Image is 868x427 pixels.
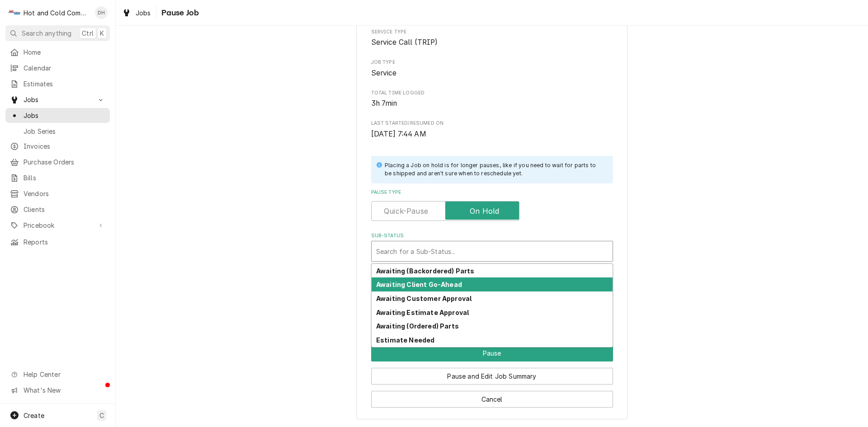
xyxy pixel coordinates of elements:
[371,120,613,127] span: Last Started/Resumed On
[5,139,110,154] a: Invoices
[5,25,110,41] button: Search anythingCtrlK
[8,6,21,19] div: Hot and Cold Commercial Kitchens, Inc.'s Avatar
[5,45,110,60] a: Home
[99,411,104,420] span: C
[371,345,613,408] div: Button Group
[371,28,613,36] span: Service Type
[371,232,613,262] div: Sub-Status
[136,8,151,18] span: Jobs
[5,92,110,107] a: Go to Jobs
[371,59,613,66] span: Job Type
[371,89,613,97] span: Total Time Logged
[24,237,105,247] span: Reports
[5,61,110,75] a: Calendar
[24,127,105,136] span: Job Series
[24,157,105,167] span: Purchase Orders
[371,69,397,77] span: Service
[5,186,110,201] a: Vendors
[5,235,110,249] a: Reports
[24,8,90,18] div: Hot and Cold Commercial Kitchens, Inc.
[24,385,104,395] span: What's New
[371,68,613,79] span: Job Type
[5,367,110,382] a: Go to Help Center
[118,5,155,20] a: Jobs
[371,345,613,361] button: Pause
[24,370,104,379] span: Help Center
[5,383,110,398] a: Go to What's New
[24,79,105,89] span: Estimates
[5,124,110,139] a: Job Series
[8,6,21,19] div: H
[24,412,44,419] span: Create
[371,99,397,108] span: 3h 7min
[5,170,110,185] a: Bills
[5,202,110,217] a: Clients
[371,98,613,109] span: Total Time Logged
[371,189,613,221] div: Pause Type
[24,63,105,73] span: Calendar
[24,221,92,230] span: Pricebook
[24,111,105,120] span: Jobs
[24,47,105,57] span: Home
[22,28,71,38] span: Search anything
[376,267,474,275] strong: Awaiting (Backordered) Parts
[371,38,438,47] span: Service Call (TRIP)
[5,218,110,233] a: Go to Pricebook
[376,322,459,330] strong: Awaiting (Ordered) Parts
[385,161,604,178] div: Placing a Job on hold is for longer pauses, like if you need to wait for parts to be shipped and ...
[95,6,108,19] div: DH
[24,205,105,214] span: Clients
[376,336,434,344] strong: Estimate Needed
[376,295,472,302] strong: Awaiting Customer Approval
[371,385,613,408] div: Button Group Row
[100,28,104,38] span: K
[371,391,613,408] button: Cancel
[5,76,110,91] a: Estimates
[24,95,92,104] span: Jobs
[5,108,110,123] a: Jobs
[371,129,613,140] span: Last Started/Resumed On
[371,345,613,361] div: Button Group Row
[371,120,613,139] div: Last Started/Resumed On
[24,141,105,151] span: Invoices
[371,232,613,239] label: Sub-Status
[159,7,199,19] span: Pause Job
[371,89,613,109] div: Total Time Logged
[5,155,110,169] a: Purchase Orders
[24,173,105,183] span: Bills
[371,130,426,138] span: [DATE] 7:44 AM
[371,368,613,385] button: Pause and Edit Job Summary
[82,28,94,38] span: Ctrl
[376,309,469,316] strong: Awaiting Estimate Approval
[371,28,613,48] div: Service Type
[24,189,105,198] span: Vendors
[95,6,108,19] div: Daryl Harris's Avatar
[371,189,613,196] label: Pause Type
[371,37,613,48] span: Service Type
[376,281,462,288] strong: Awaiting Client Go-Ahead
[371,59,613,78] div: Job Type
[371,361,613,385] div: Button Group Row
